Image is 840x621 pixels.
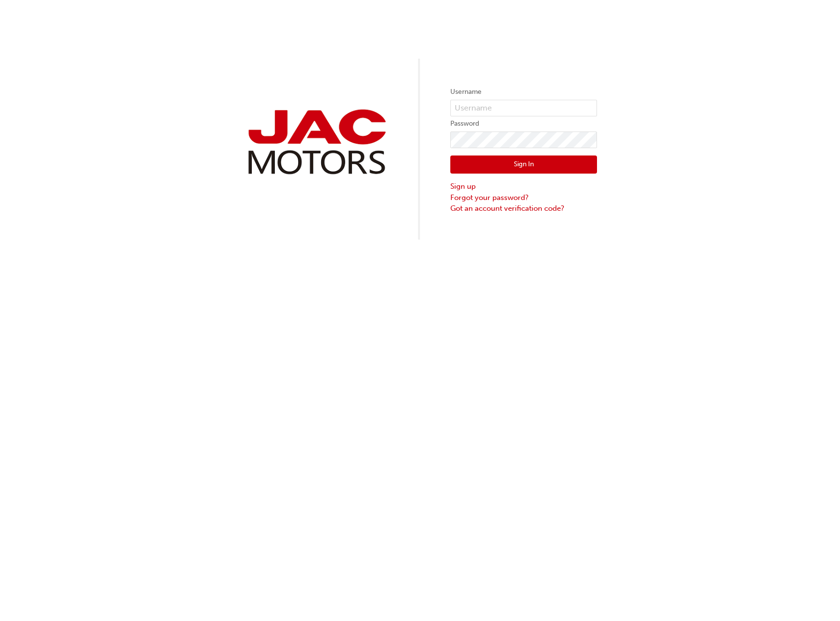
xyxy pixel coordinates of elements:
img: jac-portal [243,106,390,178]
label: Password [450,118,597,130]
a: Sign up [450,181,597,192]
button: Sign In [450,155,597,174]
a: Got an account verification code? [450,203,597,214]
label: Username [450,86,597,98]
a: Forgot your password? [450,192,597,203]
input: Username [450,100,597,116]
